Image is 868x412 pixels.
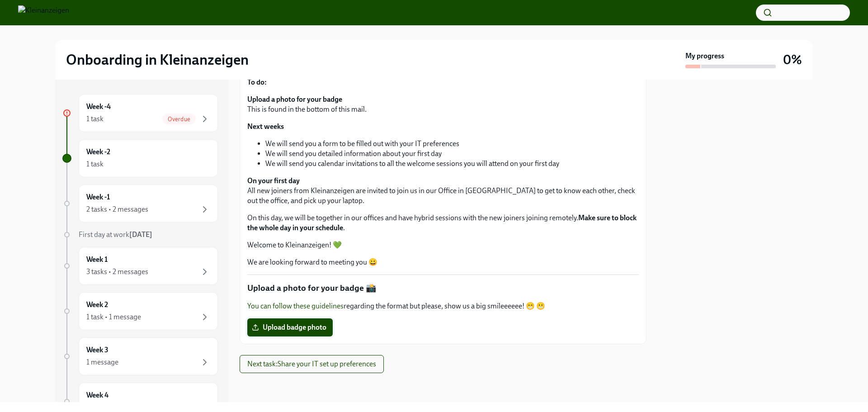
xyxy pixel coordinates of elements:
[86,255,108,265] h6: Week 1
[247,318,333,336] label: Upload badge photo
[129,230,152,239] strong: [DATE]
[247,176,300,185] strong: On your first day
[86,204,148,214] div: 2 tasks • 2 messages
[265,149,639,159] li: We will send you detailed information about your first day
[62,230,218,240] a: First day at work[DATE]
[62,247,218,285] a: Week 13 tasks • 2 messages
[247,257,639,267] p: We are looking forward to meeting you 😀
[247,78,267,86] strong: To do:
[18,5,69,20] img: Kleinanzeigen
[247,122,284,131] strong: Next weeks
[86,192,110,202] h6: Week -1
[247,360,376,369] span: Next task : Share your IT set up preferences
[247,176,639,206] p: All new joiners from Kleinanzeigen are invited to join us in our Office in [GEOGRAPHIC_DATA] to g...
[86,159,104,169] div: 1 task
[783,52,802,68] h3: 0%
[685,51,724,61] strong: My progress
[247,282,639,294] p: Upload a photo for your badge 📸
[86,147,110,157] h6: Week -2
[86,390,108,400] h6: Week 4
[86,345,108,355] h6: Week 3
[86,300,108,310] h6: Week 2
[66,51,249,69] h2: Onboarding in Kleinanzeigen
[247,213,639,233] p: On this day, we will be together in our offices and have hybrid sessions with the new joiners joi...
[62,94,218,132] a: Week -41 taskOverdue
[86,114,104,124] div: 1 task
[62,185,218,223] a: Week -12 tasks • 2 messages
[247,302,344,310] a: You can follow these guidelines
[62,292,218,330] a: Week 21 task • 1 message
[86,357,118,367] div: 1 message
[254,323,326,332] span: Upload badge photo
[265,139,639,149] li: We will send you a form to be filled out with your IT preferences
[247,95,342,104] strong: Upload a photo for your badge
[247,301,639,311] p: regarding the format but please, show us a big smileeeeee! 😁 😬
[86,267,148,277] div: 3 tasks • 2 messages
[162,116,196,123] span: Overdue
[247,95,639,114] p: This is found in the bottom of this mail.
[265,159,639,169] li: We will send you calendar invitations to all the welcome sessions you will attend on your first day
[79,230,152,239] span: First day at work
[86,102,111,112] h6: Week -4
[62,139,218,177] a: Week -21 task
[247,240,639,250] p: Welcome to Kleinanzeigen! 💚
[62,337,218,375] a: Week 31 message
[86,312,141,322] div: 1 task • 1 message
[240,355,384,373] button: Next task:Share your IT set up preferences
